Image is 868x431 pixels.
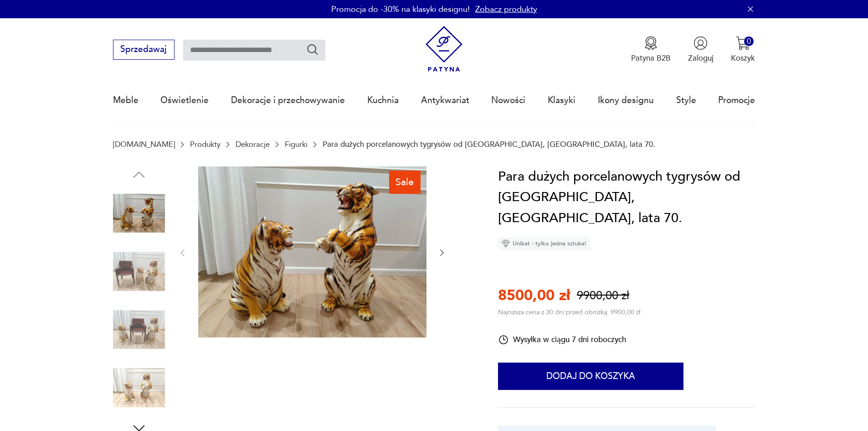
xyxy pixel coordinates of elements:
a: Kuchnia [367,79,399,121]
a: Antykwariat [421,79,469,121]
a: Oświetlenie [160,79,209,121]
p: Para dużych porcelanowych tygrysów od [GEOGRAPHIC_DATA], [GEOGRAPHIC_DATA], lata 70. [323,140,655,149]
button: Zaloguj [688,36,714,63]
img: Ikona koszyka [736,36,750,50]
button: Sprzedawaj [113,40,175,60]
p: Promocja do -30% na klasyki designu! [331,4,470,15]
a: Figurki [285,140,308,149]
a: Klasyki [548,79,575,121]
img: Zdjęcie produktu Para dużych porcelanowych tygrysów od Capodimonte, Włochy, lata 70. [113,362,165,414]
div: Sale [389,171,421,193]
a: Meble [113,79,139,121]
img: Zdjęcie produktu Para dużych porcelanowych tygrysów od Capodimonte, Włochy, lata 70. [113,187,165,239]
p: Koszyk [731,53,755,63]
img: Zdjęcie produktu Para dużych porcelanowych tygrysów od Capodimonte, Włochy, lata 70. [113,245,165,297]
a: Promocje [718,79,755,121]
img: Ikona medalu [644,36,658,50]
a: Nowości [491,79,525,121]
a: Produkty [190,140,221,149]
p: 9900,00 zł [577,288,629,304]
a: Dekoracje [236,140,270,149]
img: Ikona diamentu [502,239,510,248]
button: 0Koszyk [731,36,755,63]
a: Zobacz produkty [475,4,537,15]
div: Wysyłka w ciągu 7 dni roboczych [498,334,626,345]
img: Zdjęcie produktu Para dużych porcelanowych tygrysów od Capodimonte, Włochy, lata 70. [113,304,165,356]
img: Ikonka użytkownika [693,36,708,50]
a: Dekoracje i przechowywanie [231,79,345,121]
a: Ikona medaluPatyna B2B [631,36,671,63]
img: Zdjęcie produktu Para dużych porcelanowych tygrysów od Capodimonte, Włochy, lata 70. [198,166,426,338]
p: 8500,00 zł [498,286,570,306]
p: Patyna B2B [631,53,671,63]
img: Patyna - sklep z meblami i dekoracjami vintage [421,26,467,72]
button: Patyna B2B [631,36,671,63]
h1: Para dużych porcelanowych tygrysów od [GEOGRAPHIC_DATA], [GEOGRAPHIC_DATA], lata 70. [498,166,755,229]
a: Style [676,79,696,121]
p: Zaloguj [688,53,714,63]
a: [DOMAIN_NAME] [113,140,175,149]
a: Sprzedawaj [113,47,175,54]
div: 0 [744,36,754,46]
button: Dodaj do koszyka [498,363,683,390]
button: Szukaj [306,43,319,56]
div: Unikat - tylko jedna sztuka! [498,237,590,250]
a: Ikony designu [598,79,654,121]
p: Najniższa cena z 30 dni przed obniżką: 9900,00 zł [498,308,640,317]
